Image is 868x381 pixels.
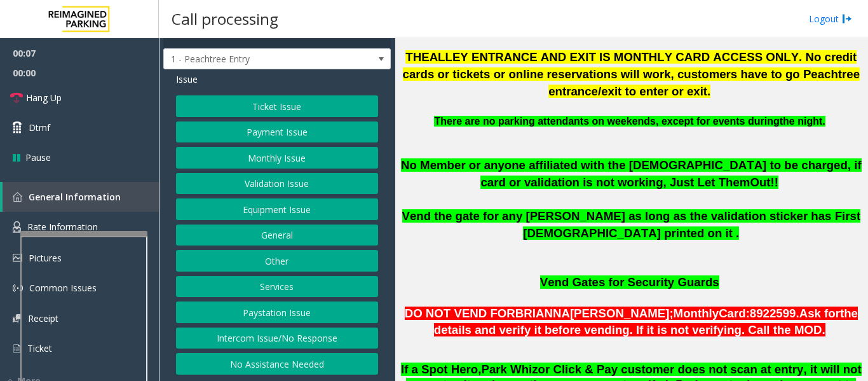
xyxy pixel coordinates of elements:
[26,91,62,104] span: Hang Up
[29,121,50,134] span: Dtmf
[780,116,823,127] span: the night
[176,73,198,86] span: Issue
[13,254,22,262] img: 'icon'
[164,49,345,69] span: 1 - Peachtree Entry
[176,301,378,323] button: Paystation Issue
[13,221,21,233] img: 'icon'
[13,283,23,293] img: 'icon'
[176,328,378,349] button: Intercom Issue/No Response
[403,50,860,97] span: ALLEY ENTRANCE AND EXIT IS MONTHLY CARD ACCESS ONLY. No credit cards or tickets or online reserva...
[401,363,481,376] span: If a Spot Hero,
[674,307,719,320] span: Monthly
[540,275,719,289] span: Vend Gates for Security Guards
[481,363,538,376] span: Park Whiz
[29,191,121,203] span: General Information
[750,176,778,189] span: Out!!
[13,314,22,322] img: 'icon'
[809,12,852,25] a: Logout
[176,353,378,375] button: No Assistance Needed
[719,307,750,320] span: Card:
[25,151,51,164] span: Pause
[515,307,570,320] span: BRIANNA
[176,95,378,117] button: Ticket Issue
[402,209,861,240] span: Vend the gate for any [PERSON_NAME] as long as the validation sticker has First [DEMOGRAPHIC_DATA...
[13,192,22,202] img: 'icon'
[176,250,378,272] button: Other
[176,173,378,195] button: Validation Issue
[176,147,378,169] button: Monthly Issue
[401,158,862,189] span: No Member or anyone affiliated with the [DEMOGRAPHIC_DATA] to be charged, if card or validation i...
[434,307,858,337] span: the details and verify it before vending. If it is not verifying. Call the MOD.
[165,3,285,34] h3: Call processing
[799,307,840,320] span: Ask for
[842,12,852,25] img: logout
[27,221,98,233] span: Rate Information
[434,116,779,127] span: There are no parking attendants on weekends, except for events during
[570,307,674,320] span: [PERSON_NAME];
[405,50,429,64] span: THE
[822,116,825,127] span: .
[176,276,378,298] button: Services
[176,121,378,143] button: Payment Issue
[750,307,799,320] span: 8922599.
[3,182,159,212] a: General Information
[13,343,21,354] img: 'icon'
[176,198,378,220] button: Equipment Issue
[405,307,515,320] span: DO NOT VEND FOR
[176,225,378,246] button: General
